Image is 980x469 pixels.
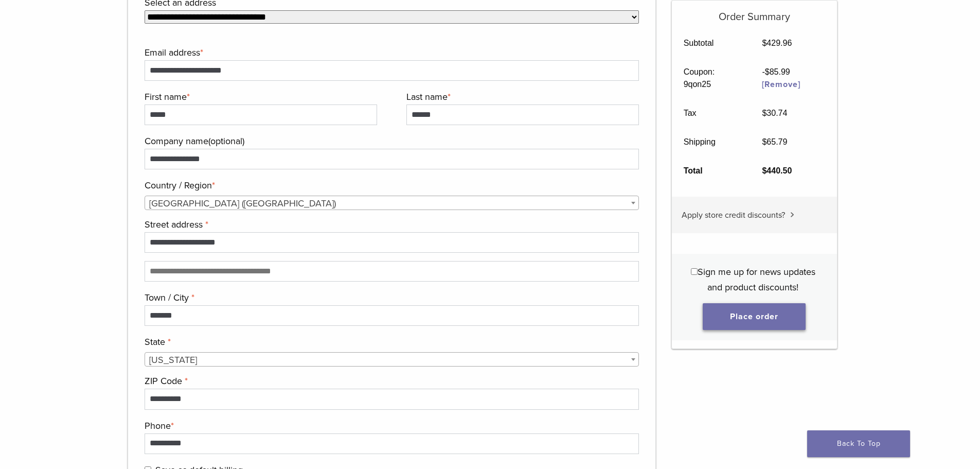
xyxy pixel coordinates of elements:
[703,303,806,330] button: Place order
[145,352,639,367] span: State
[762,166,767,175] span: $
[672,29,751,58] th: Subtotal
[762,137,767,146] span: $
[145,133,637,149] label: Company name
[672,128,751,157] th: Shipping
[145,178,637,193] label: Country / Region
[765,67,770,76] span: $
[145,353,639,367] span: Florida
[145,334,637,350] label: State
[762,137,787,146] bdi: 65.79
[145,196,639,210] span: Country / Region
[145,290,637,305] label: Town / City
[208,135,244,147] span: (optional)
[790,212,794,217] img: caret.svg
[807,430,910,457] a: Back To Top
[145,217,637,232] label: Street address
[672,99,751,128] th: Tax
[762,39,767,47] span: $
[762,79,800,90] a: Remove 9qon25 coupon
[762,39,792,47] bdi: 429.96
[682,210,785,220] span: Apply store credit discounts?
[751,58,837,99] td: -
[145,89,375,105] label: First name
[145,196,639,211] span: United States (US)
[145,373,637,389] label: ZIP Code
[698,266,815,293] span: Sign me up for news updates and product discounts!
[672,1,837,23] h5: Order Summary
[765,67,790,76] span: 85.99
[672,157,751,185] th: Total
[691,268,698,275] input: Sign me up for news updates and product discounts!
[145,418,637,433] label: Phone
[762,109,787,117] bdi: 30.74
[762,166,792,175] bdi: 440.50
[672,58,751,99] th: Coupon: 9qon25
[762,109,767,117] span: $
[145,45,637,60] label: Email address
[406,89,636,105] label: Last name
